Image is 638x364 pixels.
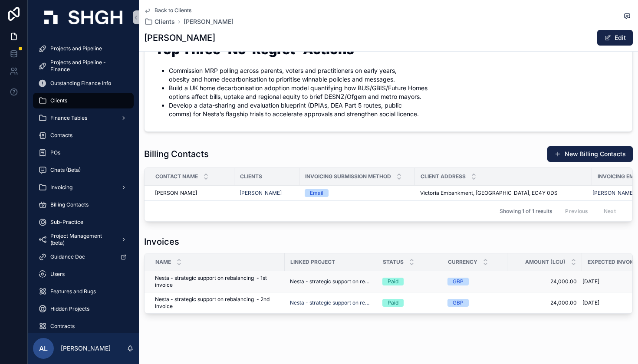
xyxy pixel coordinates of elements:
[155,190,229,197] a: [PERSON_NAME]
[50,219,83,226] span: Sub-Practice
[33,249,134,265] a: Guidance Doc
[33,93,134,108] a: Clients
[513,299,577,306] a: 24,000.00
[50,288,96,295] span: Features and Bugs
[453,299,464,307] div: GBP
[144,148,209,160] h1: Billing Contacts
[44,10,122,24] img: App logo
[453,278,464,285] div: GBP
[50,167,81,174] span: Chats (Beta)
[33,162,134,178] a: Chats (Beta)
[500,208,552,215] span: Showing 1 of 1 results
[33,180,134,195] a: Invoicing
[50,233,114,246] span: Project Management (beta)
[420,190,587,197] a: Victoria Embankment, [GEOGRAPHIC_DATA], EC4Y 0DS
[513,278,577,285] a: 24,000.00
[144,236,179,248] h1: Invoices
[50,323,75,330] span: Contracts
[28,35,139,333] div: scrollable content
[33,266,134,282] a: Users
[421,173,466,180] span: Client Address
[447,299,502,307] a: GBP
[33,318,134,334] a: Contracts
[240,173,262,180] span: Clients
[582,299,599,306] span: [DATE]
[290,299,372,306] a: Nesta - strategic support on rebalancing
[144,7,191,14] a: Back to Clients
[447,278,502,285] a: GBP
[50,45,102,52] span: Projects and Pipeline
[155,190,197,197] span: [PERSON_NAME]
[33,128,134,143] a: Contacts
[155,43,622,56] h1: Top Three ‘No-Regret’ Actions
[50,115,87,121] span: Finance Tables
[547,146,633,162] button: New Billing Contacts
[305,189,410,197] a: Email
[33,232,134,247] a: Project Management (beta)
[50,201,89,208] span: Billing Contacts
[155,7,191,14] span: Back to Clients
[50,253,85,260] span: Guidance Doc
[382,299,437,307] a: Paid
[33,75,134,91] a: Outstanding Finance Info
[290,278,372,285] a: Nesta - strategic support on rebalancing
[525,259,566,266] span: Amount (LCU)
[33,110,134,126] a: Finance Tables
[169,66,622,84] li: Commission MRP polling across parents, voters and practitioners on early years, obesity and home ...
[388,278,398,285] div: Paid
[50,59,125,73] span: Projects and Pipeline - Finance
[50,184,72,191] span: Invoicing
[33,58,134,74] a: Projects and Pipeline - Finance
[33,145,134,161] a: POs
[582,278,599,285] span: [DATE]
[155,17,175,26] span: Clients
[169,84,622,101] li: Build a UK home decarbonisation adoption model quantifying how BUS/GBIS/Future Homes options affe...
[240,190,294,197] a: [PERSON_NAME]
[33,41,134,56] a: Projects and Pipeline
[144,32,215,44] h1: [PERSON_NAME]
[169,101,622,118] li: Develop a data-sharing and evaluation blueprint (DPIAs, DEA Part 5 routes, public comms) for Nest...
[597,30,633,46] button: Edit
[50,80,111,87] span: Outstanding Finance Info
[33,197,134,213] a: Billing Contacts
[305,173,391,180] span: Invoicing Submission Method
[33,301,134,317] a: Hidden Projects
[50,305,89,312] span: Hidden Projects
[290,259,335,266] span: Linked Project
[33,284,134,299] a: Features and Bugs
[155,173,198,180] span: Contact Name
[50,149,60,156] span: POs
[50,132,72,139] span: Contacts
[388,299,398,307] div: Paid
[310,189,323,197] div: Email
[155,296,280,310] a: Nesta - strategic support on rebalancing - 2nd Invoice
[50,271,65,278] span: Users
[61,344,111,353] p: [PERSON_NAME]
[33,214,134,230] a: Sub-Practice
[420,190,558,197] span: Victoria Embankment, [GEOGRAPHIC_DATA], EC4Y 0DS
[144,17,175,26] a: Clients
[383,259,404,266] span: Status
[155,275,280,289] a: Nesta - strategic support on rebalancing - 1st invoice
[240,190,282,197] a: [PERSON_NAME]
[382,278,437,285] a: Paid
[39,343,48,354] span: AL
[184,17,233,26] a: [PERSON_NAME]
[155,259,171,266] span: Name
[448,259,477,266] span: Currency
[50,97,67,104] span: Clients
